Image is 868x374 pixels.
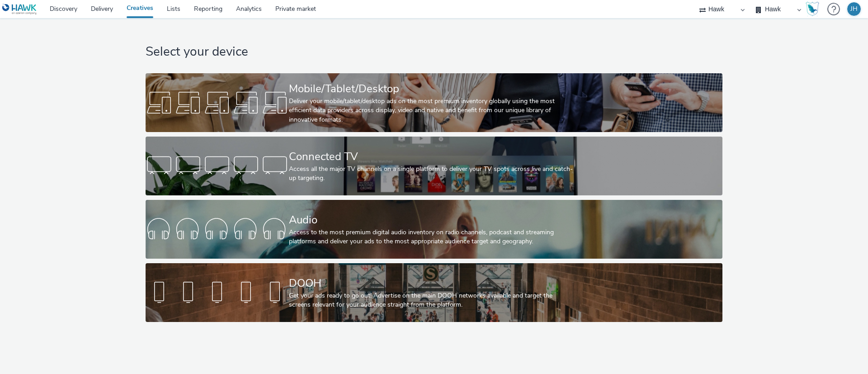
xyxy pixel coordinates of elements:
div: Audio [289,212,576,228]
h1: Select your device [146,43,722,61]
div: Mobile/Tablet/Desktop [289,81,576,97]
div: Connected TV [289,149,576,165]
a: DOOHGet your ads ready to go out! Advertise on the main DOOH networks available and target the sc... [146,263,722,322]
a: Hawk Academy [806,2,823,16]
div: Deliver your mobile/tablet/desktop ads on the most premium inventory globally using the most effi... [289,97,576,124]
div: Access all the major TV channels on a single platform to deliver your TV spots across live and ca... [289,165,576,183]
a: AudioAccess to the most premium digital audio inventory on radio channels, podcast and streaming ... [146,200,722,259]
img: undefined Logo [2,4,37,15]
a: Connected TVAccess all the major TV channels on a single platform to deliver your TV spots across... [146,137,722,195]
div: Access to the most premium digital audio inventory on radio channels, podcast and streaming platf... [289,228,576,246]
div: JH [850,2,858,16]
a: Mobile/Tablet/DesktopDeliver your mobile/tablet/desktop ads on the most premium inventory globall... [146,73,722,132]
div: DOOH [289,275,576,291]
img: Hawk Academy [806,2,819,16]
div: Get your ads ready to go out! Advertise on the main DOOH networks available and target the screen... [289,291,576,310]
